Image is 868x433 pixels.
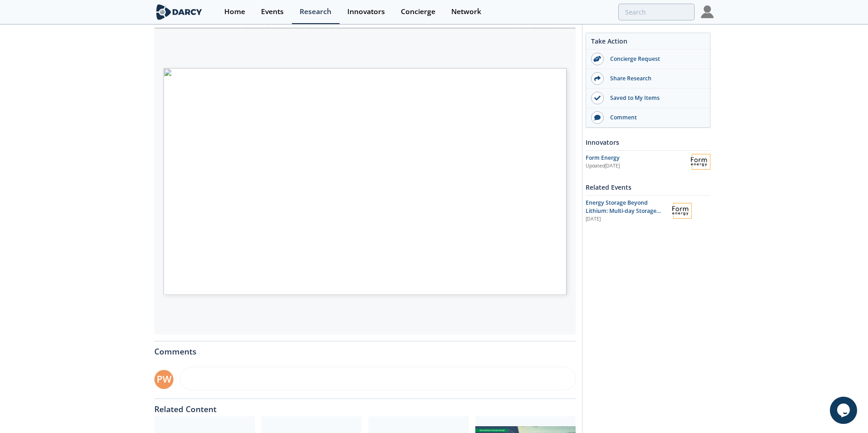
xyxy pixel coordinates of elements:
[300,8,331,15] div: Research
[347,8,385,15] div: Innovators
[586,199,710,223] a: Energy Storage Beyond Lithium: Multi-day Storage with Form Energy [DATE] Form Energy
[672,203,692,219] img: Form Energy
[586,154,691,162] div: Form Energy
[586,216,666,223] div: [DATE]
[154,341,576,356] div: Comments
[154,4,204,20] img: logo-wide.svg
[586,162,691,170] div: Updated [DATE]
[154,370,173,389] div: PW
[451,8,481,15] div: Network
[604,74,705,83] div: Share Research
[586,199,661,223] span: Energy Storage Beyond Lithium: Multi-day Storage with Form Energy
[604,94,705,102] div: Saved to My Items
[586,179,710,195] div: Related Events
[586,154,710,170] a: Form Energy Updated[DATE] Form Energy
[691,154,710,170] img: Form Energy
[618,4,695,20] input: Advanced Search
[830,397,859,424] iframe: chat widget
[224,8,245,15] div: Home
[586,36,710,49] div: Take Action
[604,55,705,63] div: Concierge Request
[701,5,714,18] img: Profile
[604,113,705,122] div: Comment
[586,134,710,150] div: Innovators
[261,8,284,15] div: Events
[154,399,576,413] div: Related Content
[401,8,435,15] div: Concierge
